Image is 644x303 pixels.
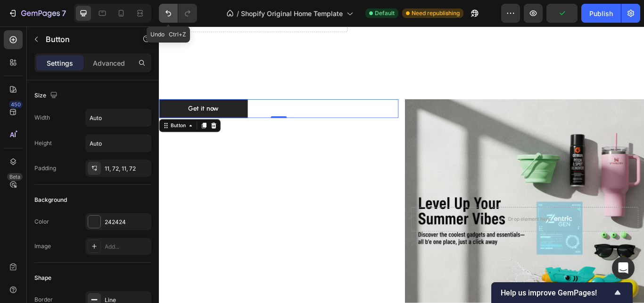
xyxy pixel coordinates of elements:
div: Open Intercom Messenger [612,257,635,279]
div: Background [34,196,67,204]
div: 11, 72, 11, 72 [105,164,149,173]
div: Color [34,217,49,226]
div: 450 [9,101,23,108]
button: Publish [581,4,621,23]
span: Need republishing [412,9,460,17]
div: Width [34,113,50,122]
p: Advanced [93,58,125,68]
button: 7 [4,4,70,23]
div: Add... [105,242,149,251]
div: Beta [7,173,23,181]
div: Size [34,89,59,102]
div: Image [34,242,51,251]
div: Shape [34,274,51,282]
div: Height [34,139,52,147]
span: Help us improve GemPages! [501,288,612,297]
span: / [237,9,239,18]
div: Padding [34,164,56,173]
button: Show survey - Help us improve GemPages! [501,287,623,298]
div: Drop element here [407,221,457,229]
input: Auto [86,109,151,126]
iframe: Design area [159,26,644,303]
p: Button [46,34,126,45]
div: Undo/Redo [159,4,197,23]
input: Auto [86,135,151,152]
span: Shopify Original Home Template [241,9,343,18]
p: 7 [62,8,66,19]
span: Default [375,9,395,17]
p: Settings [47,58,73,68]
div: 242424 [105,218,149,226]
div: Publish [589,9,613,18]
